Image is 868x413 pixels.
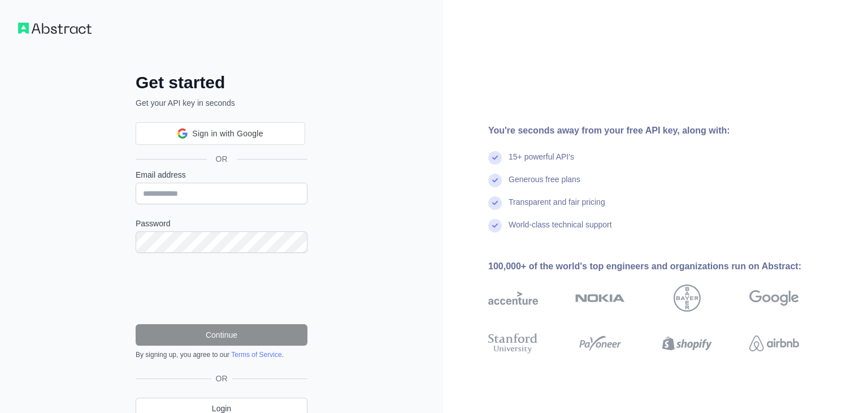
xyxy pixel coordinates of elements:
button: Continue [136,324,307,346]
img: check mark [488,174,502,187]
img: nokia [575,285,625,312]
img: stanford university [488,331,538,356]
img: bayer [674,285,701,312]
div: Transparent and fair pricing [509,196,605,219]
a: Terms of Service [231,351,281,359]
span: Sign in with Google [192,128,263,140]
img: payoneer [575,331,625,356]
img: shopify [662,331,712,356]
label: Email address [136,169,307,180]
div: 100,000+ of the world's top engineers and organizations run on Abstract: [488,260,835,273]
div: Sign in with Google [136,122,305,145]
iframe: reCAPTCHA [136,266,307,311]
img: airbnb [749,331,799,356]
h2: Get started [136,72,307,93]
span: OR [207,153,237,165]
p: Get your API key in seconds [136,97,307,109]
div: By signing up, you agree to our . [136,350,307,359]
img: google [749,285,799,312]
div: You're seconds away from your free API key, along with: [488,124,835,137]
img: check mark [488,151,502,165]
img: check mark [488,219,502,233]
img: check mark [488,196,502,210]
div: 15+ powerful API's [509,151,574,174]
div: Generous free plans [509,174,580,196]
span: OR [211,373,232,384]
img: accenture [488,285,538,312]
img: Workflow [18,23,92,34]
label: Password [136,218,307,229]
div: World-class technical support [509,219,612,242]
